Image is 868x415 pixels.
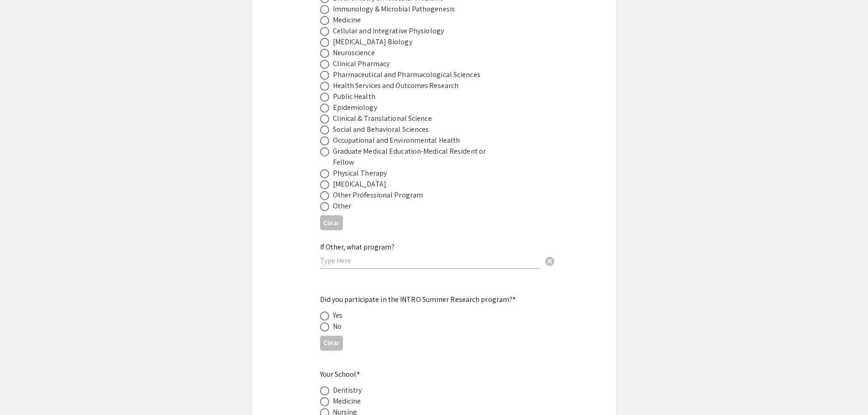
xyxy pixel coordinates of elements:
div: Medicine [333,15,361,26]
div: [MEDICAL_DATA] Biology [333,36,412,47]
div: Dentistry [333,385,362,396]
div: Social and Behavioral Sciences [333,124,429,135]
span: cancel [544,256,555,267]
div: Other [333,201,352,212]
div: Clinical & Translational Science [333,113,432,124]
div: Cellular and Integrative Physiology [333,26,444,36]
div: No [333,321,342,332]
button: Clear [320,336,343,351]
div: Medicine [333,396,361,407]
div: Neuroscience [333,47,375,58]
iframe: Chat [7,374,39,408]
div: [MEDICAL_DATA] [333,179,386,190]
div: Other Professional Program [333,190,423,201]
button: Clear [320,215,343,230]
button: Clear [541,252,559,270]
div: Physical Therapy [333,168,387,179]
input: Type Here [320,256,541,265]
mat-label: Did you participate in the INTRO Summer Research program? [320,295,516,304]
div: Pharmaceutical and Pharmacological Sciences [333,69,480,80]
div: Occupational and Environmental Health [333,135,460,146]
div: Clinical Pharmacy [333,58,390,69]
div: Epidemiology [333,102,377,113]
div: Public Health [333,91,375,102]
div: Graduate Medical Education-Medical Resident or Fellow [333,146,493,168]
div: Health Services and Outcomes Research [333,80,459,91]
div: Immunology & Microbial Pathogenesis [333,4,455,15]
div: Yes [333,310,342,321]
mat-label: If Other, what program? [320,242,395,252]
mat-label: Your School [320,369,360,379]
